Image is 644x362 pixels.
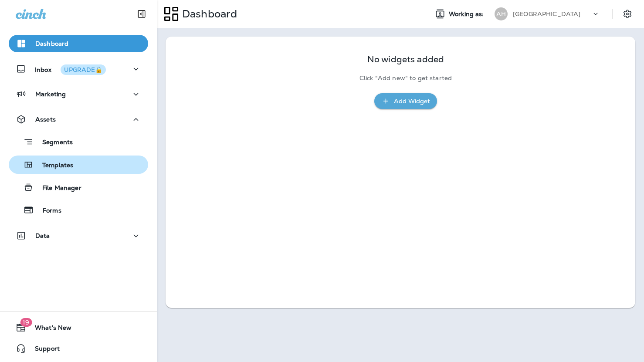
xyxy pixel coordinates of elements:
button: Templates [9,156,148,174]
p: Dashboard [179,7,237,20]
p: No widgets added [367,56,444,63]
button: UPGRADE🔒 [61,64,106,75]
span: What's New [26,324,71,335]
button: Add Widget [374,93,437,109]
button: InboxUPGRADE🔒 [9,60,148,78]
p: Click "Add new" to get started [359,74,452,82]
button: Marketing [9,85,148,103]
p: Segments [34,139,73,147]
button: Collapse Sidebar [129,5,154,23]
p: Forms [34,207,61,215]
button: 19What's New [9,319,148,336]
button: Dashboard [9,35,148,52]
button: Assets [9,111,148,128]
p: Inbox [35,64,106,74]
p: [GEOGRAPHIC_DATA] [513,10,580,17]
span: Support [26,345,60,355]
div: UPGRADE🔒 [64,67,102,73]
p: Templates [34,162,73,170]
p: Assets [35,116,56,123]
button: Segments [9,132,148,151]
div: Add Widget [394,96,430,107]
span: 19 [20,318,32,327]
button: Forms [9,201,148,219]
p: Marketing [35,91,66,98]
div: AH [495,7,508,20]
span: Working as: [449,10,486,18]
p: Dashboard [35,40,68,47]
button: Data [9,227,148,244]
button: Settings [620,6,635,22]
button: Support [9,340,148,357]
p: Data [35,232,50,239]
button: File Manager [9,178,148,196]
p: File Manager [34,184,81,193]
